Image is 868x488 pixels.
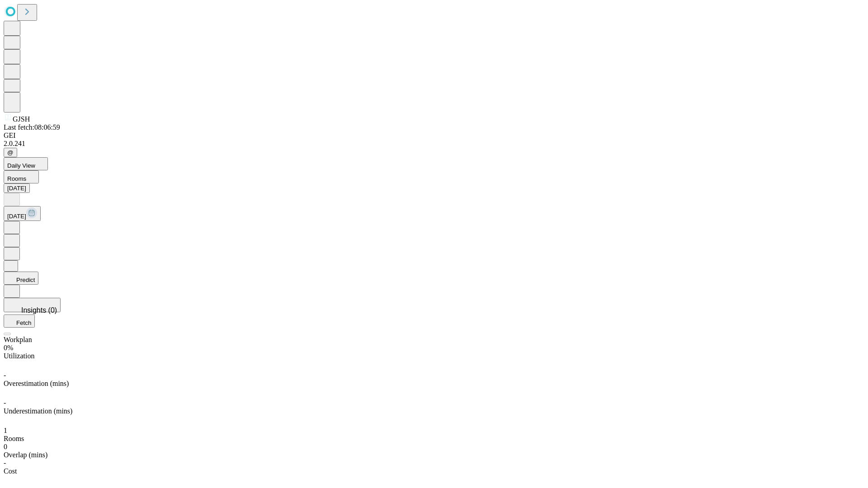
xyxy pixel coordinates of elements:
[4,140,864,148] div: 2.0.241
[4,435,24,442] span: Rooms
[4,380,69,387] span: Overestimation (mins)
[4,148,17,157] button: @
[4,427,7,434] span: 1
[4,371,6,379] span: -
[4,272,38,285] button: Predict
[4,170,39,183] button: Rooms
[4,314,35,328] button: Fetch
[4,467,17,475] span: Cost
[4,407,72,415] span: Underestimation (mins)
[4,298,61,312] button: Insights (0)
[7,213,26,220] span: [DATE]
[4,157,48,170] button: Daily View
[13,115,30,123] span: GJSH
[4,443,7,450] span: 0
[7,162,35,169] span: Daily View
[4,183,30,193] button: [DATE]
[4,399,6,407] span: -
[4,336,32,343] span: Workplan
[7,149,14,156] span: @
[4,459,6,467] span: -
[4,352,34,360] span: Utilization
[4,206,41,221] button: [DATE]
[4,131,864,140] div: GEI
[4,344,13,352] span: 0%
[4,123,60,131] span: Last fetch: 08:06:59
[7,175,26,182] span: Rooms
[21,306,57,314] span: Insights (0)
[4,451,47,459] span: Overlap (mins)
